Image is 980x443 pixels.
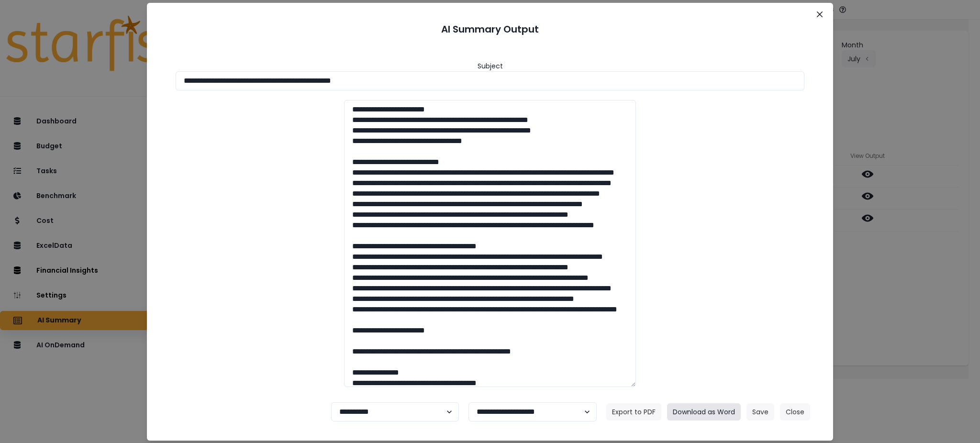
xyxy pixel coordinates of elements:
[158,14,822,44] header: AI Summary Output
[606,403,661,421] button: Export to PDF
[746,403,774,421] button: Save
[780,403,810,421] button: Close
[667,403,741,421] button: Download as Word
[812,7,827,22] button: Close
[478,61,503,71] header: Subject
